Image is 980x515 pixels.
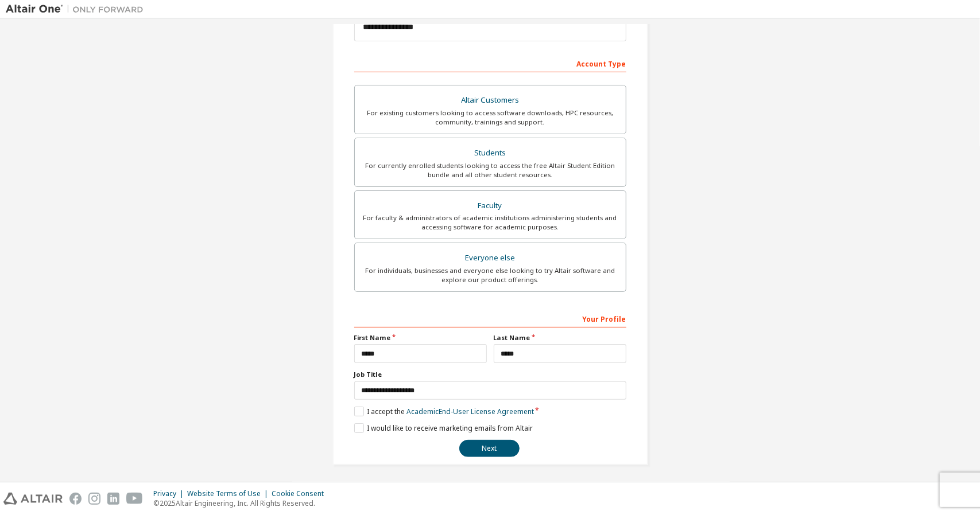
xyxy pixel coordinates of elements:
div: Website Terms of Use [187,489,272,498]
div: Altair Customers [362,92,619,108]
label: First Name [354,333,487,342]
label: Last Name [494,333,626,342]
img: Altair One [6,3,149,15]
div: Account Type [354,54,626,72]
div: Faculty [362,198,619,214]
img: altair_logo.svg [3,493,63,505]
label: I accept the [354,407,534,416]
div: Cookie Consent [272,489,331,498]
label: Job Title [354,370,626,379]
img: youtube.svg [126,493,143,505]
img: instagram.svg [88,493,100,505]
div: Your Profile [354,309,626,327]
div: For individuals, businesses and everyone else looking to try Altair software and explore our prod... [362,266,619,284]
p: © 2025 Altair Engineering, Inc. All Rights Reserved. [153,498,331,508]
div: For existing customers looking to access software downloads, HPC resources, community, trainings ... [362,108,619,127]
div: For currently enrolled students looking to access the free Altair Student Edition bundle and all ... [362,161,619,180]
button: Next [459,440,520,457]
div: Everyone else [362,250,619,266]
img: linkedin.svg [107,493,119,505]
div: Students [362,145,619,161]
div: Privacy [153,489,187,498]
a: Academic End-User License Agreement [406,407,534,416]
label: I would like to receive marketing emails from Altair [354,423,533,433]
img: facebook.svg [69,493,82,505]
div: For faculty & administrators of academic institutions administering students and accessing softwa... [362,213,619,232]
